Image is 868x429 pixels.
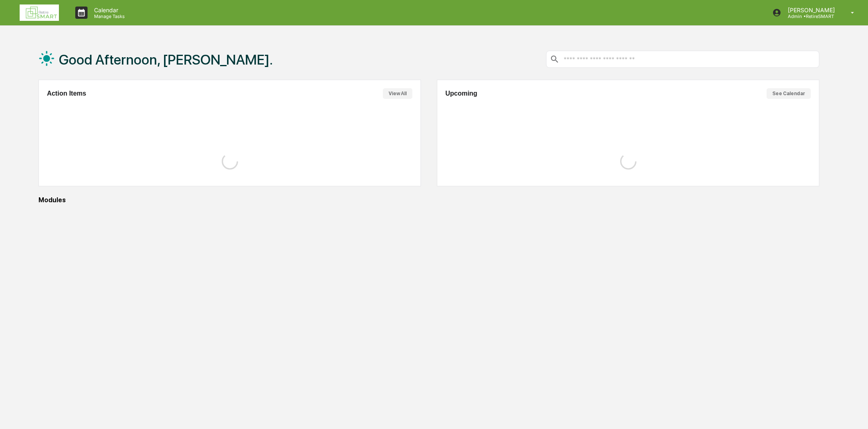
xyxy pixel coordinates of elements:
[59,51,273,68] h1: Good Afternoon, [PERSON_NAME].
[767,88,811,99] button: See Calendar
[20,4,59,21] img: logo
[383,88,412,99] button: View All
[38,196,820,204] div: Modules
[47,90,86,97] h2: Action Items
[88,13,129,19] p: Manage Tasks
[88,7,129,13] p: Calendar
[445,90,477,97] h2: Upcoming
[781,7,839,13] p: [PERSON_NAME]
[781,13,839,19] p: Admin • RetireSMART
